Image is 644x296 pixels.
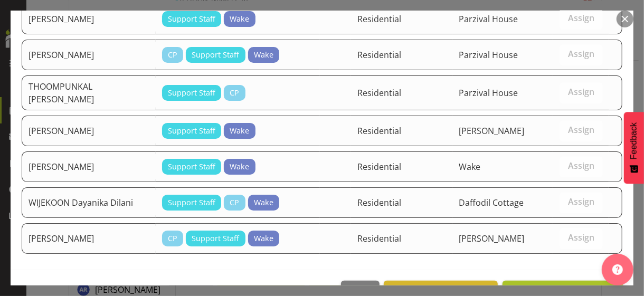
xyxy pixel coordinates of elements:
img: help-xxl-2.png [612,264,623,275]
span: Assign [568,232,594,243]
span: Support Staff [168,87,215,99]
span: Residential [357,13,401,25]
span: Wake [254,49,273,61]
span: Support Staff [192,233,239,244]
span: Wake [459,161,480,173]
button: Feedback - Show survey [624,112,644,184]
span: Support Staff [168,125,215,137]
span: Support Staff [168,13,215,25]
span: [PERSON_NAME] [459,233,524,244]
span: Parzival House [459,13,518,25]
span: Support Staff [168,197,215,208]
span: Assign [568,49,594,59]
span: Assign [568,196,594,207]
span: Wake [254,233,273,244]
span: Assign [568,125,594,135]
td: [PERSON_NAME] [22,4,156,34]
td: [PERSON_NAME] [22,223,156,254]
span: Daffodil Cottage [459,197,524,208]
span: Parzival House [459,87,518,99]
td: THOOMPUNKAL [PERSON_NAME] [22,75,156,110]
td: [PERSON_NAME] [22,151,156,182]
span: Residential [357,49,401,61]
span: [PERSON_NAME] [459,125,524,137]
span: CP [168,49,177,61]
span: Residential [357,233,401,244]
span: Wake [254,197,273,208]
span: CP [230,87,239,99]
span: Wake [230,125,249,137]
span: Assign [568,87,594,97]
span: CP [230,197,239,208]
span: Assign [568,160,594,171]
span: Wake [230,13,249,25]
span: Support Staff [192,49,239,61]
span: CP [168,233,177,244]
span: Feedback [629,122,639,159]
td: [PERSON_NAME] [22,40,156,70]
span: Residential [357,125,401,137]
span: Support Staff [168,161,215,173]
td: WIJEKOON Dayanika Dilani [22,187,156,218]
td: [PERSON_NAME] [22,116,156,146]
span: Wake [230,161,249,173]
span: Assign [568,13,594,23]
span: Parzival House [459,49,518,61]
span: Residential [357,197,401,208]
span: Residential [357,161,401,173]
span: Residential [357,87,401,99]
